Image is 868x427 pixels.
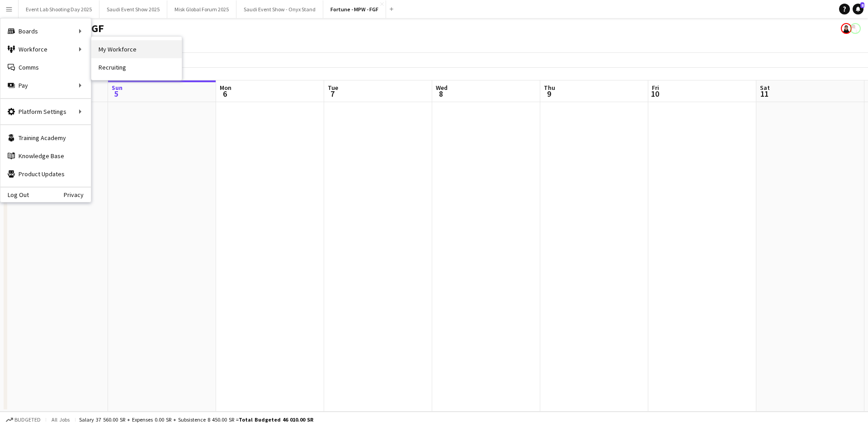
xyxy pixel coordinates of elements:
[0,165,91,183] a: Product Updates
[434,89,448,99] span: 8
[0,22,91,40] div: Boards
[841,23,852,34] app-user-avatar: Reem Al Shorafa
[167,0,236,18] button: Misk Global Forum 2025
[853,4,863,14] a: 8
[652,84,659,92] span: Fri
[328,84,338,92] span: Tue
[0,58,91,76] a: Comms
[112,84,123,92] span: Sun
[236,0,323,18] button: Saudi Event Show - Onyx Stand
[0,147,91,165] a: Knowledge Base
[239,416,313,423] span: Total Budgeted 46 010.00 SR
[220,84,231,92] span: Mon
[651,89,659,99] span: 10
[14,417,41,423] span: Budgeted
[0,76,91,94] div: Pay
[0,191,29,198] a: Log Out
[79,416,313,423] div: Salary 37 560.00 SR + Expenses 0.00 SR + Subsistence 8 450.00 SR =
[91,40,182,58] a: My Workforce
[850,23,861,34] app-user-avatar: Yousef Alotaibi
[760,84,770,92] span: Sat
[323,0,386,18] button: Fortune - MPW - FGF
[0,103,91,121] div: Platform Settings
[759,89,770,99] span: 11
[326,89,338,99] span: 7
[544,84,555,92] span: Thu
[50,416,71,423] span: All jobs
[99,0,167,18] button: Saudi Event Show 2025
[64,191,91,198] a: Privacy
[0,40,91,58] div: Workforce
[110,89,123,99] span: 5
[91,58,182,76] a: Recruiting
[0,129,91,147] a: Training Academy
[542,89,555,99] span: 9
[5,415,42,425] button: Budgeted
[436,84,448,92] span: Wed
[218,89,231,99] span: 6
[860,2,864,8] span: 8
[19,0,99,18] button: Event Lab Shooting Day 2025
